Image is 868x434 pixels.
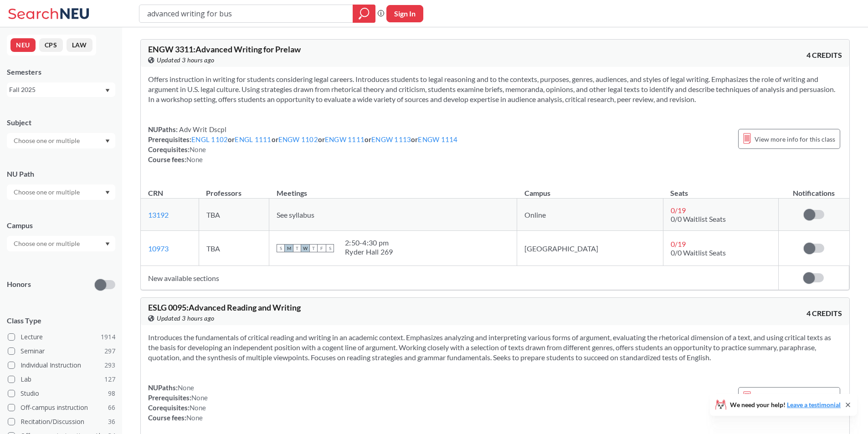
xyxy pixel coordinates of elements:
[148,44,301,54] span: ENGW 3311 : Advanced Writing for Prelaw
[8,416,115,428] label: Recitation/Discussion
[671,206,686,214] span: 0 / 19
[806,308,842,318] span: 4 CREDITS
[67,38,92,52] button: LAW
[755,392,835,403] span: View more info for this class
[7,316,115,326] span: Class Type
[199,231,269,266] td: TBA
[108,388,115,398] span: 98
[285,244,293,252] span: M
[105,191,110,194] svg: Dropdown arrow
[105,242,110,246] svg: Dropdown arrow
[517,199,663,231] td: Online
[278,135,318,143] a: ENGW 1102
[7,279,31,290] p: Honors
[148,124,458,164] div: NUPaths: Prerequisites: or or or or or Corequisites: Course fees:
[146,6,346,21] input: Class, professor, course number, "phrase"
[7,236,115,251] div: Dropdown arrow
[199,179,269,199] th: Professors
[9,135,86,146] input: Choose one or multiple
[190,403,206,412] span: None
[293,244,301,252] span: T
[8,373,115,385] label: Lab
[7,82,115,97] div: Fall 2025Dropdown arrow
[157,313,215,323] span: Updated 3 hours ago
[418,135,457,143] a: ENGW 1114
[787,401,841,408] a: Leave a testimonial
[9,187,86,198] input: Choose one or multiple
[8,359,115,371] label: Individual Instruction
[191,393,208,402] span: None
[269,179,517,199] th: Meetings
[178,125,226,133] span: Adv Writ Dscpl
[671,214,726,223] span: 0/0 Waitlist Seats
[345,247,393,256] div: Ryder Hall 269
[277,210,314,219] span: See syllabus
[191,135,228,143] a: ENGL 1102
[671,240,686,248] span: 0 / 19
[345,238,393,247] div: 2:50 - 4:30 pm
[148,332,842,363] section: Introduces the fundamentals of critical reading and writing in an academic context. Emphasizes an...
[105,89,110,92] svg: Dropdown arrow
[8,331,115,343] label: Lecture
[309,244,318,252] span: T
[104,346,115,356] span: 297
[148,188,163,198] div: CRN
[318,244,326,252] span: F
[148,383,208,423] div: NUPaths: Prerequisites: Corequisites: Course fees:
[301,244,309,252] span: W
[10,38,36,52] button: NEU
[108,403,115,413] span: 66
[148,210,169,219] a: 13192
[148,74,842,104] section: Offers instruction in writing for students considering legal careers. Introduces students to lega...
[8,345,115,357] label: Seminar
[186,414,203,422] span: None
[325,135,365,143] a: ENGW 1111
[101,332,115,342] span: 1914
[104,374,115,384] span: 127
[108,417,115,427] span: 36
[277,244,285,252] span: S
[326,244,334,252] span: S
[7,169,115,179] div: NU Path
[9,85,104,95] div: Fall 2025
[9,238,86,249] input: Choose one or multiple
[141,266,778,290] td: New available sections
[7,184,115,200] div: Dropdown arrow
[157,55,215,65] span: Updated 3 hours ago
[7,117,115,128] div: Subject
[105,139,110,143] svg: Dropdown arrow
[148,302,301,312] span: ESLG 0095 : Advanced Reading and Writing
[663,179,778,199] th: Seats
[235,135,271,143] a: ENGL 1111
[190,145,206,153] span: None
[8,388,115,399] label: Studio
[8,402,115,414] label: Off-campus instruction
[517,231,663,266] td: [GEOGRAPHIC_DATA]
[148,244,169,253] a: 10973
[7,220,115,230] div: Campus
[359,7,370,20] svg: magnifying glass
[104,360,115,370] span: 293
[7,133,115,148] div: Dropdown arrow
[353,5,375,23] div: magnifying glass
[755,133,835,145] span: View more info for this class
[199,199,269,231] td: TBA
[39,38,63,52] button: CPS
[671,248,726,257] span: 0/0 Waitlist Seats
[178,383,194,392] span: None
[730,402,841,408] span: We need your help!
[371,135,411,143] a: ENGW 1113
[778,179,849,199] th: Notifications
[186,155,203,163] span: None
[517,179,663,199] th: Campus
[7,67,115,77] div: Semesters
[806,50,842,60] span: 4 CREDITS
[386,5,423,22] button: Sign In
